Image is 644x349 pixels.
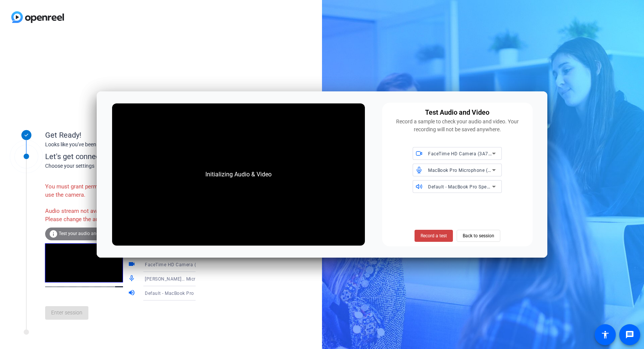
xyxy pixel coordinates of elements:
mat-icon: volume_up [128,289,137,298]
div: Looks like you've been invited to join [45,141,196,149]
span: [PERSON_NAME]… Microphone [145,276,212,282]
span: Default - MacBook Pro Speakers (Built-in) [428,184,519,190]
div: Audio stream not available. Please change the audio source. [45,203,128,228]
span: Back to session [463,229,494,243]
mat-icon: mic_none [128,275,137,284]
span: Test your audio and video [59,231,111,236]
div: Record a sample to check your audio and video. Your recording will not be saved anywhere. [387,118,528,134]
mat-icon: info [49,229,58,238]
div: You must grant permissions to use the camera. [45,179,128,203]
div: Let's get connected. [45,151,211,162]
span: Record a test [421,232,447,239]
span: FaceTime HD Camera (3A71:F4B5) [145,261,222,267]
div: Test Audio and Video [425,107,489,118]
div: Get Ready! [45,129,196,141]
mat-icon: message [625,330,634,339]
button: Record a test [415,230,453,242]
span: FaceTime HD Camera (3A71:F4B5) [428,150,505,156]
button: Back to session [457,230,500,242]
mat-icon: videocam [128,260,137,269]
span: Default - MacBook Pro Speakers (Built-in) [145,290,235,296]
div: Initializing Audio & Video [198,162,279,187]
div: Choose your settings [45,162,211,170]
span: MacBook Pro Microphone (Built-in) [428,167,505,173]
mat-icon: accessibility [601,330,610,339]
